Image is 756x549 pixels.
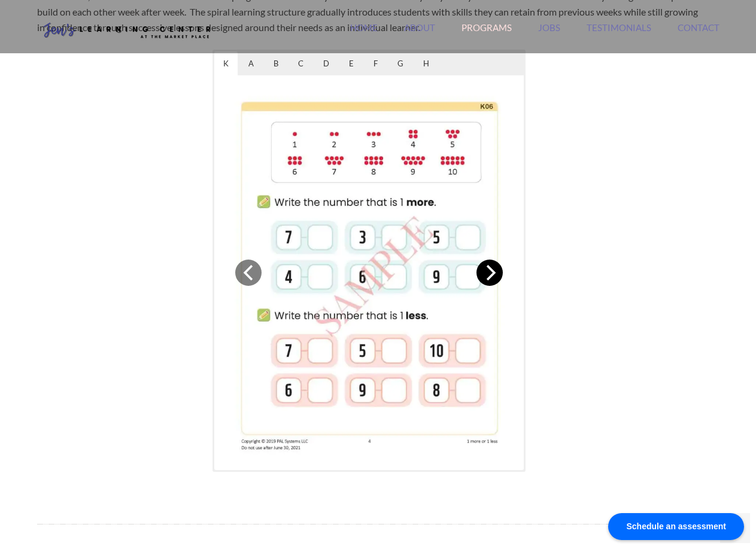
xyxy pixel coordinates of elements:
[538,22,560,48] a: Jobs
[476,260,503,286] button: Next
[37,13,217,49] img: Jen's Learning Center Logo Transparent
[350,22,378,48] a: Home
[462,22,512,48] a: Programs
[289,51,312,75] span: C
[414,51,438,75] span: H
[388,51,412,75] span: G
[235,260,262,286] button: Previous
[608,513,744,540] div: Schedule an assessment
[340,51,363,75] span: E
[239,51,263,75] span: A
[214,51,238,75] span: K
[678,22,719,48] a: Contact
[404,22,435,48] a: About
[265,51,287,75] span: B
[587,22,651,48] a: Testimonials
[314,51,338,75] span: D
[365,51,387,75] span: F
